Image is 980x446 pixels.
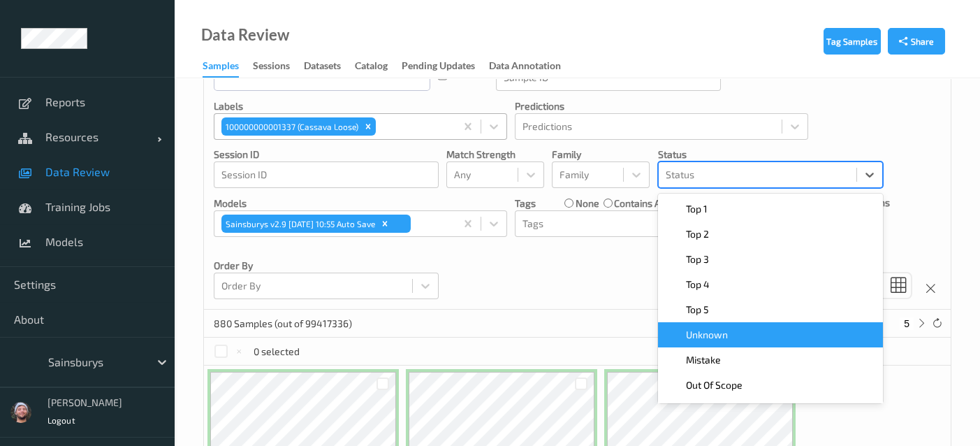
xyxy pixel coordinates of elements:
[203,57,253,78] a: Samples
[489,59,561,76] div: Data Annotation
[304,57,355,76] a: Datasets
[360,117,376,136] div: Remove 100000000001337 (Cassava Loose)
[614,196,671,210] label: contains any
[686,252,709,266] span: Top 3
[515,99,808,113] p: Predictions
[552,148,650,161] p: Family
[900,317,914,330] button: 5
[253,57,304,76] a: Sessions
[304,59,341,76] div: Datasets
[253,59,290,76] div: Sessions
[203,59,239,78] div: Samples
[214,99,507,113] p: labels
[214,317,352,331] p: 880 Samples (out of 99417336)
[221,215,377,233] div: Sainsburys v2.9 [DATE] 10:55 Auto Save
[515,196,536,210] p: Tags
[201,28,289,42] div: Data Review
[214,148,439,161] p: Session ID
[686,202,708,216] span: Top 1
[402,57,489,76] a: Pending Updates
[254,345,300,359] p: 0 selected
[686,303,709,317] span: Top 5
[446,148,544,161] p: Match Strength
[402,59,475,76] div: Pending Updates
[489,57,575,76] a: Data Annotation
[686,278,710,292] span: Top 4
[355,57,402,76] a: Catalog
[686,328,728,342] span: Unknown
[377,215,393,233] div: Remove Sainsburys v2.9 2025-08-04 10:55 Auto Save
[214,196,507,210] p: Models
[686,378,743,392] span: Out Of Scope
[888,28,945,55] button: Share
[221,117,360,136] div: 100000000001337 (Cassava Loose)
[824,28,881,55] button: Tag Samples
[576,196,599,210] label: none
[214,259,439,273] p: Order By
[686,353,721,367] span: Mistake
[686,227,709,241] span: Top 2
[355,59,388,76] div: Catalog
[658,148,883,161] p: Status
